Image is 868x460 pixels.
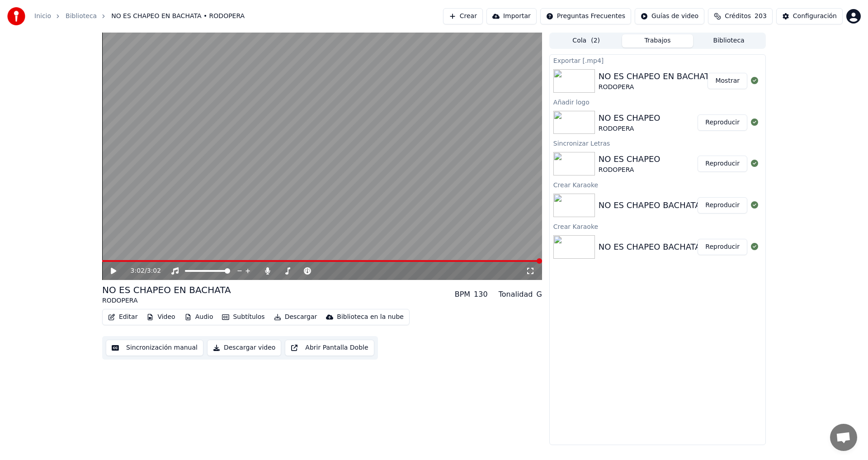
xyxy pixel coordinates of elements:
span: ( 2 ) [591,36,600,45]
div: NO ES CHAPEO [599,153,660,166]
button: Sincronización manual [106,340,203,356]
button: Descargar [270,311,321,323]
div: BPM [455,289,470,300]
button: Configuración [776,8,843,24]
div: Sincronizar Letras [550,138,765,148]
div: Biblioteca en la nube [337,313,404,322]
div: Tonalidad [499,289,533,300]
div: NO ES CHAPEO EN BACHATA [599,70,714,83]
div: RODOPERA [599,166,660,175]
div: Crear Karaoke [550,221,765,232]
button: Video [143,311,179,323]
div: / [131,266,152,275]
a: Inicio [34,12,51,21]
div: Añadir logo [550,96,765,107]
button: Biblioteca [693,34,764,47]
img: youka [7,7,25,25]
button: Guías de video [635,8,704,24]
button: Descargar video [207,340,281,356]
div: NO ES CHAPEO EN BACHATA [102,284,231,296]
button: Reproducir [698,197,747,213]
button: Importar [486,8,537,24]
div: RODOPERA [102,296,231,305]
button: Abrir Pantalla Doble [285,340,374,356]
button: Editar [104,311,141,323]
span: NO ES CHAPEO EN BACHATA • RODOPERA [111,12,245,21]
button: Reproducir [698,114,747,131]
div: RODOPERA [599,124,660,133]
button: Subtítulos [218,311,268,323]
div: Open chat [830,424,857,451]
span: 3:02 [147,266,161,275]
button: Cola [551,34,622,47]
span: 3:02 [131,266,145,275]
div: Crear Karaoke [550,179,765,190]
div: Exportar [.mp4] [550,55,765,66]
button: Mostrar [708,73,747,89]
button: Créditos203 [708,8,773,24]
button: Reproducir [698,156,747,172]
div: G [536,289,542,300]
a: Biblioteca [66,12,97,21]
button: Crear [443,8,483,24]
nav: breadcrumb [34,12,245,21]
div: RODOPERA [599,83,714,92]
span: Créditos [725,12,751,21]
button: Preguntas Frecuentes [540,8,631,24]
button: Trabajos [622,34,693,47]
button: Reproducir [698,239,747,255]
span: 203 [755,12,767,21]
div: NO ES CHAPEO BACHATA [599,199,701,212]
div: NO ES CHAPEO [599,112,660,124]
div: Configuración [793,12,837,21]
div: 130 [474,289,488,300]
button: Audio [181,311,217,323]
div: NO ES CHAPEO BACHATA E 1 [599,241,716,253]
